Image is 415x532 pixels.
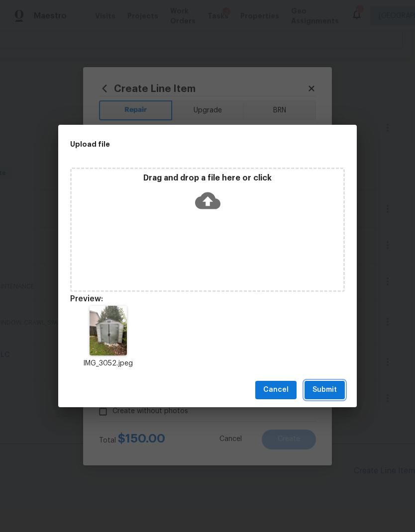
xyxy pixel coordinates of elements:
[305,381,345,399] button: Submit
[70,358,146,369] p: IMG_3052.jpeg
[263,384,289,396] span: Cancel
[90,306,127,355] img: 2Q==
[312,384,337,396] span: Submit
[72,173,343,183] p: Drag and drop a file here or click
[70,139,300,150] h2: Upload file
[255,381,297,399] button: Cancel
